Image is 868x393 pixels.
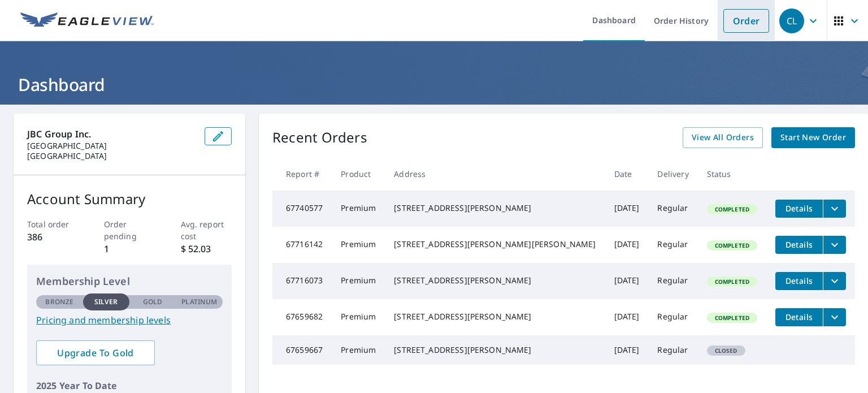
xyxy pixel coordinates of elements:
[272,299,332,335] td: 67659682
[775,272,823,290] button: detailsBtn-67716073
[332,299,385,335] td: Premium
[708,241,756,249] span: Completed
[332,335,385,365] td: Premium
[272,335,332,365] td: 67659667
[775,200,823,218] button: detailsBtn-67740577
[45,347,146,359] span: Upgrade To Gold
[27,189,232,209] p: Account Summary
[605,263,649,299] td: [DATE]
[605,227,649,263] td: [DATE]
[394,311,596,322] div: [STREET_ADDRESS][PERSON_NAME]
[782,312,816,322] span: Details
[823,236,846,254] button: filesDropdownBtn-67716142
[181,218,232,242] p: Avg. report cost
[332,157,385,191] th: Product
[20,12,154,29] img: EV Logo
[823,308,846,326] button: filesDropdownBtn-67659682
[27,230,79,244] p: 386
[683,127,763,148] a: View All Orders
[780,131,846,145] span: Start New Order
[27,218,79,230] p: Total order
[708,205,756,213] span: Completed
[272,227,332,263] td: 67716142
[272,157,332,191] th: Report #
[394,275,596,286] div: [STREET_ADDRESS][PERSON_NAME]
[94,297,118,307] p: Silver
[605,299,649,335] td: [DATE]
[36,340,155,365] a: Upgrade To Gold
[104,242,155,256] p: 1
[648,299,697,335] td: Regular
[272,127,367,148] p: Recent Orders
[27,127,196,141] p: JBC Group Inc.
[332,191,385,227] td: Premium
[775,236,823,254] button: detailsBtn-67716142
[272,263,332,299] td: 67716073
[385,157,605,191] th: Address
[181,242,232,256] p: $ 52.03
[14,73,854,96] h1: Dashboard
[605,191,649,227] td: [DATE]
[775,308,823,326] button: detailsBtn-67659682
[823,272,846,290] button: filesDropdownBtn-67716073
[648,227,697,263] td: Regular
[394,202,596,214] div: [STREET_ADDRESS][PERSON_NAME]
[782,275,816,286] span: Details
[708,314,756,322] span: Completed
[27,141,196,151] p: [GEOGRAPHIC_DATA]
[708,347,744,355] span: Closed
[27,151,196,161] p: [GEOGRAPHIC_DATA]
[36,274,223,289] p: Membership Level
[394,344,596,356] div: [STREET_ADDRESS][PERSON_NAME]
[648,191,697,227] td: Regular
[605,335,649,365] td: [DATE]
[782,203,816,214] span: Details
[692,131,754,145] span: View All Orders
[332,227,385,263] td: Premium
[104,218,155,242] p: Order pending
[36,379,223,392] p: 2025 Year To Date
[143,297,162,307] p: Gold
[779,8,804,33] div: CL
[723,9,769,33] a: Order
[181,297,217,307] p: Platinum
[771,127,855,148] a: Start New Order
[782,239,816,250] span: Details
[605,157,649,191] th: Date
[394,239,596,250] div: [STREET_ADDRESS][PERSON_NAME][PERSON_NAME]
[648,335,697,365] td: Regular
[648,157,697,191] th: Delivery
[36,313,223,327] a: Pricing and membership levels
[708,278,756,286] span: Completed
[272,191,332,227] td: 67740577
[45,297,73,307] p: Bronze
[823,200,846,218] button: filesDropdownBtn-67740577
[332,263,385,299] td: Premium
[648,263,697,299] td: Regular
[698,157,766,191] th: Status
